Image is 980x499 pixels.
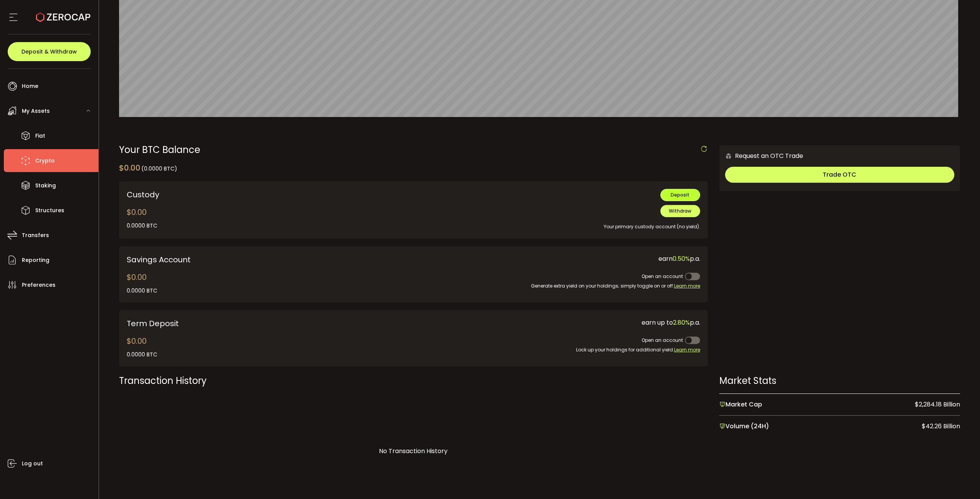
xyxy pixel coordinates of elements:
span: Volume (24H) [719,421,769,431]
span: 0.50% [673,254,690,263]
div: Savings Account [127,254,408,265]
span: Market Cap [719,400,762,410]
div: Custody [127,189,356,200]
span: Transfers [22,230,49,241]
span: earn p.a. [658,254,700,263]
div: $0.00 [127,335,157,359]
button: Trade OTC [725,167,954,183]
span: earn up to p.a. [642,318,700,327]
div: 0.0000 BTC [127,351,157,359]
span: (0.0000 BTC) [141,165,177,172]
button: Withdraw [660,205,700,217]
div: Lock up your holdings for additional yield. [367,346,700,354]
span: Fiat [35,130,45,141]
div: 0.0000 BTC [127,222,157,230]
img: 6nGpN7MZ9FLuBP83NiajKbTRY4UzlzQtBKtCrLLspmCkSvCZHBKvY3NxgQaT5JnOQREvtQ257bXeeSTueZfAPizblJ+Fe8JwA... [725,153,732,159]
div: Generate extra yield on your holdings; simply toggle on or off. [419,282,700,290]
span: Withdraw [669,208,691,214]
span: Open an account [642,337,683,343]
div: 0.0000 BTC [127,287,157,295]
button: Deposit [660,189,700,201]
iframe: Chat Widget [942,462,980,499]
button: Deposit & Withdraw [8,42,91,61]
span: Deposit & Withdraw [21,49,77,54]
span: Trade OTC [823,170,856,179]
span: My Assets [22,106,50,117]
span: Log out [22,458,43,469]
div: Market Stats [719,374,960,387]
span: Reporting [22,255,49,266]
div: Your BTC Balance [119,145,708,154]
div: Request an OTC Trade [719,151,803,161]
span: Open an account [642,273,683,280]
div: $0.00 [127,271,157,295]
span: 2.80% [673,318,690,327]
span: Preferences [22,280,56,291]
div: Term Deposit [127,318,356,329]
span: Crypto [35,155,55,166]
div: Transaction History [119,374,708,387]
span: Learn more [674,283,700,289]
div: $0.00 [127,206,157,230]
div: $0.00 [119,162,177,174]
span: Deposit [671,192,689,198]
span: $42.26 Billion [922,421,960,431]
span: Home [22,81,38,92]
div: Your primary custody account (no yield). [367,217,700,231]
span: $2,284.18 Billion [915,400,960,410]
span: Staking [35,180,56,191]
span: Structures [35,205,64,216]
span: Learn more [674,346,700,353]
